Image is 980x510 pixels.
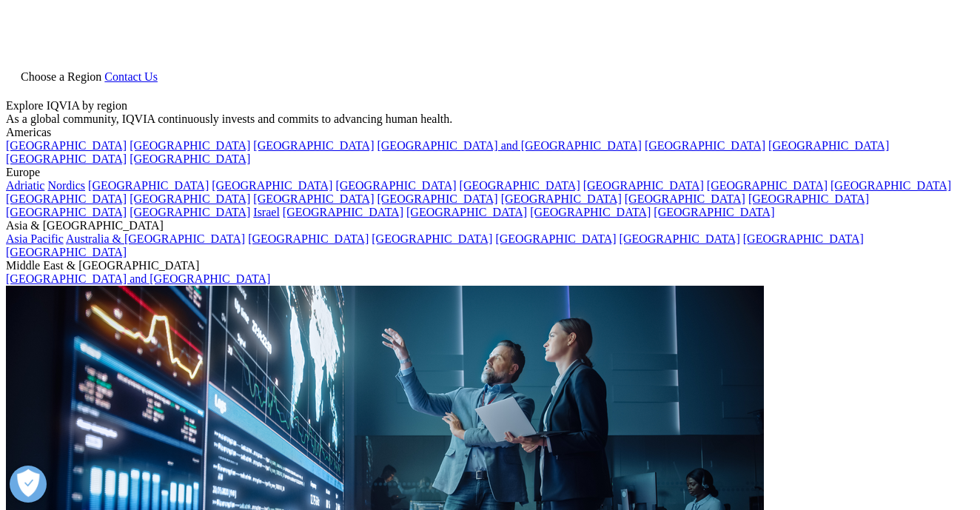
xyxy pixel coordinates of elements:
[6,192,127,205] a: [GEOGRAPHIC_DATA]
[6,206,127,218] a: [GEOGRAPHIC_DATA]
[283,206,403,218] a: [GEOGRAPHIC_DATA]
[372,232,492,245] a: [GEOGRAPHIC_DATA]
[6,219,974,232] div: Asia & [GEOGRAPHIC_DATA]
[248,232,369,245] a: [GEOGRAPHIC_DATA]
[6,99,974,113] div: Explore IQVIA by region
[104,70,158,83] a: Contact Us
[406,206,527,218] a: [GEOGRAPHIC_DATA]
[253,206,280,218] a: Israel
[130,192,250,205] a: [GEOGRAPHIC_DATA]
[253,139,374,152] a: [GEOGRAPHIC_DATA]
[377,192,497,205] a: [GEOGRAPHIC_DATA]
[6,139,127,152] a: [GEOGRAPHIC_DATA]
[6,232,64,245] a: Asia Pacific
[748,192,869,205] a: [GEOGRAPHIC_DATA]
[253,192,374,205] a: [GEOGRAPHIC_DATA]
[47,179,85,192] a: Nordics
[21,70,101,83] span: Choose a Region
[583,179,704,192] a: [GEOGRAPHIC_DATA]
[620,232,740,245] a: [GEOGRAPHIC_DATA]
[768,139,889,152] a: [GEOGRAPHIC_DATA]
[830,179,951,192] a: [GEOGRAPHIC_DATA]
[6,126,974,139] div: Americas
[645,139,765,152] a: [GEOGRAPHIC_DATA]
[6,152,127,165] a: [GEOGRAPHIC_DATA]
[530,206,651,218] a: [GEOGRAPHIC_DATA]
[335,179,456,192] a: [GEOGRAPHIC_DATA]
[6,166,974,179] div: Europe
[212,179,332,192] a: [GEOGRAPHIC_DATA]
[130,206,250,218] a: [GEOGRAPHIC_DATA]
[6,259,974,272] div: Middle East & [GEOGRAPHIC_DATA]
[130,139,250,152] a: [GEOGRAPHIC_DATA]
[6,272,270,285] a: [GEOGRAPHIC_DATA] and [GEOGRAPHIC_DATA]
[6,246,127,258] a: [GEOGRAPHIC_DATA]
[377,139,641,152] a: [GEOGRAPHIC_DATA] and [GEOGRAPHIC_DATA]
[6,113,974,126] div: As a global community, IQVIA continuously invests and commits to advancing human health.
[501,192,622,205] a: [GEOGRAPHIC_DATA]
[130,152,250,165] a: [GEOGRAPHIC_DATA]
[66,232,245,245] a: Australia & [GEOGRAPHIC_DATA]
[10,466,47,503] button: Abrir preferencias
[707,179,828,192] a: [GEOGRAPHIC_DATA]
[743,232,864,245] a: [GEOGRAPHIC_DATA]
[495,232,616,245] a: [GEOGRAPHIC_DATA]
[625,192,745,205] a: [GEOGRAPHIC_DATA]
[88,179,209,192] a: [GEOGRAPHIC_DATA]
[6,179,44,192] a: Adriatic
[654,206,774,218] a: [GEOGRAPHIC_DATA]
[460,179,580,192] a: [GEOGRAPHIC_DATA]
